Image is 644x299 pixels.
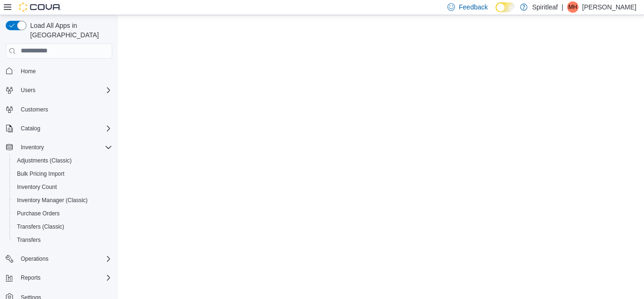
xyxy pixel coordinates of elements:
a: Adjustments (Classic) [13,155,75,166]
span: Catalog [17,123,112,134]
span: Inventory Manager (Classic) [13,195,112,206]
button: Bulk Pricing Import [9,167,116,180]
span: Home [17,65,112,77]
img: Cova [19,2,61,12]
button: Inventory [17,142,48,153]
button: Users [17,85,39,96]
span: Customers [17,103,112,115]
span: MH [569,1,578,13]
span: Load All Apps in [GEOGRAPHIC_DATA] [26,21,112,40]
span: Bulk Pricing Import [17,170,65,178]
button: Reports [2,271,116,284]
a: Inventory Manager (Classic) [13,195,91,206]
div: Matthew H [567,1,578,13]
button: Inventory Count [9,180,116,194]
button: Transfers (Classic) [9,220,116,233]
span: Feedback [459,2,487,12]
span: Dark Mode [495,12,496,13]
p: | [561,1,563,13]
button: Transfers [9,233,116,247]
button: Operations [17,253,52,265]
button: Operations [2,252,116,265]
span: Operations [21,255,49,263]
span: Operations [17,253,112,265]
span: Transfers (Classic) [13,221,112,232]
p: [PERSON_NAME] [582,1,636,13]
button: Purchase Orders [9,207,116,220]
span: Reports [21,274,41,282]
button: Reports [17,272,44,283]
span: Customers [21,106,48,113]
button: Catalog [17,123,44,134]
span: Home [21,68,36,75]
a: Transfers (Classic) [13,221,68,232]
span: Purchase Orders [17,210,60,217]
button: Home [2,64,116,78]
a: Purchase Orders [13,208,64,219]
a: Transfers [13,234,44,246]
span: Inventory [17,142,112,153]
a: Inventory Count [13,181,61,193]
span: Transfers [17,236,41,244]
span: Inventory Manager (Classic) [17,196,88,204]
span: Transfers [13,234,112,246]
span: Inventory [21,144,44,151]
button: Catalog [2,122,116,135]
p: Spiritleaf [532,1,558,13]
span: Users [17,85,112,96]
span: Users [21,86,35,94]
button: Users [2,84,116,97]
span: Inventory Count [13,181,112,193]
span: Adjustments (Classic) [13,155,112,166]
span: Purchase Orders [13,208,112,219]
span: Catalog [21,125,40,132]
a: Bulk Pricing Import [13,168,68,179]
input: Dark Mode [495,2,515,12]
span: Inventory Count [17,183,57,191]
button: Adjustments (Classic) [9,154,116,167]
button: Inventory [2,141,116,154]
span: Reports [17,272,112,283]
span: Adjustments (Classic) [17,157,72,164]
a: Home [17,66,40,77]
span: Transfers (Classic) [17,223,64,231]
span: Bulk Pricing Import [13,168,112,179]
a: Customers [17,104,52,115]
button: Inventory Manager (Classic) [9,194,116,207]
button: Customers [2,103,116,116]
